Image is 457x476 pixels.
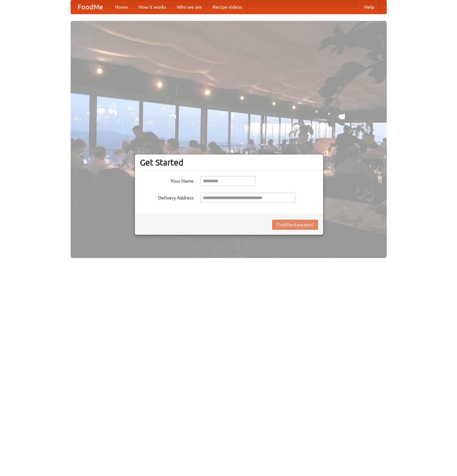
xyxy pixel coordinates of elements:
[140,193,194,201] label: Delivery Address
[133,0,172,14] a: How it works
[207,0,247,14] a: Recipe videos
[71,0,110,14] a: FoodMe
[110,0,133,14] a: Home
[172,0,207,14] a: Who we are
[359,0,380,14] a: Help
[272,220,318,230] button: Find Restaurants!
[140,176,194,184] label: Your Name
[140,157,318,168] h3: Get Started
